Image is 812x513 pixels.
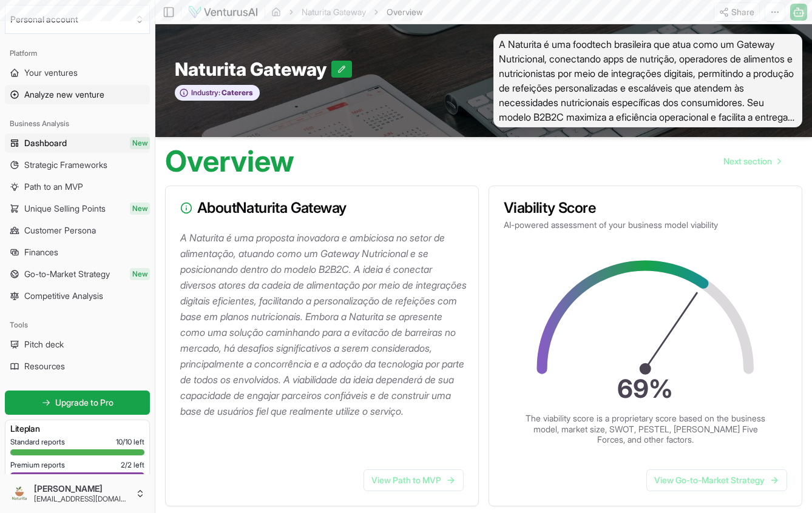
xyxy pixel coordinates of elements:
span: Finances [24,246,58,258]
div: Business Analysis [5,114,150,133]
text: 69 % [618,374,674,404]
span: Standard reports [10,437,65,447]
span: New [130,268,150,280]
span: Strategic Frameworks [24,159,107,171]
p: A Naturita é uma proposta inovadora e ambiciosa no setor de alimentação, atuando como um Gateway ... [180,230,469,419]
span: Upgrade to Pro [55,397,113,409]
a: Finances [5,243,150,262]
span: Go-to-Market Strategy [24,268,110,280]
span: Competitive Analysis [24,290,103,302]
span: Dashboard [24,137,67,149]
a: Analyze new venture [5,85,150,104]
a: Strategic Frameworks [5,155,150,175]
span: Caterers [220,88,253,98]
span: 2 / 2 left [121,460,144,470]
nav: pagination [714,149,790,173]
h1: Overview [165,147,294,176]
a: Pitch deck [5,335,150,354]
span: Premium reports [10,460,65,470]
a: Unique Selling PointsNew [5,199,150,218]
p: AI-powered assessment of your business model viability [504,219,787,231]
span: [PERSON_NAME] [34,483,130,494]
a: Upgrade to Pro [5,391,150,415]
a: DashboardNew [5,133,150,153]
a: Your ventures [5,63,150,82]
span: [EMAIL_ADDRESS][DOMAIN_NAME] [34,494,130,504]
a: Customer Persona [5,221,150,240]
span: A Naturita é uma foodtech brasileira que atua como um Gateway Nutricional, conectando apps de nut... [493,34,802,127]
span: Industry: [191,88,220,98]
a: View Path to MVP [364,469,464,491]
h3: Viability Score [504,201,787,215]
h3: Lite plan [10,423,144,435]
button: [PERSON_NAME][EMAIL_ADDRESS][DOMAIN_NAME] [5,479,150,508]
div: Tools [5,315,150,335]
a: View Go-to-Market Strategy [646,469,787,491]
p: The viability score is a proprietary score based on the business model, market size, SWOT, PESTEL... [524,413,767,445]
span: New [130,137,150,149]
span: Analyze new venture [24,89,104,101]
span: Resources [24,360,65,372]
img: ACg8ocITbUjGWHXDnx-jNAFqLN2wtXgP3HtmHISlVvUKi-qTClZ9W3k=s96-c [10,484,29,503]
span: Pitch deck [24,338,64,350]
a: Resources [5,357,150,376]
a: Competitive Analysis [5,286,150,306]
span: Path to an MVP [24,181,83,193]
h3: About Naturita Gateway [180,201,464,215]
span: Your ventures [24,67,78,79]
a: Go to next page [714,149,790,173]
div: Platform [5,44,150,63]
a: Path to an MVP [5,177,150,196]
span: Naturita Gateway [175,58,331,80]
span: Next section [723,155,772,167]
span: New [130,203,150,215]
a: Go-to-Market StrategyNew [5,264,150,284]
span: Unique Selling Points [24,203,106,215]
span: Customer Persona [24,224,96,236]
span: 10 / 10 left [116,437,144,447]
button: Industry:Caterers [175,85,260,101]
